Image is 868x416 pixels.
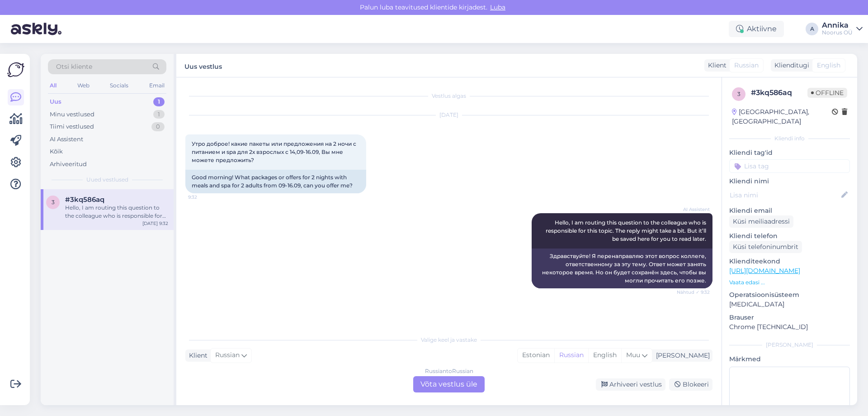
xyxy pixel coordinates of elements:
span: Muu [626,351,640,359]
span: Otsi kliente [56,62,92,72]
span: Russian [215,350,240,360]
div: Russian [554,349,588,362]
span: English [817,61,840,70]
span: Luba [487,3,508,11]
p: Klienditeekond [729,257,850,266]
div: Uus [50,97,61,106]
div: AI Assistent [50,135,83,144]
div: Vestlus algas [185,92,712,100]
div: Здравствуйте! Я перенаправляю этот вопрос коллеге, ответственному за эту тему. Ответ может занять... [532,249,712,288]
span: 3 [737,91,741,97]
span: #3kq586aq [65,196,104,204]
p: Kliendi email [729,206,850,215]
div: [GEOGRAPHIC_DATA], [GEOGRAPHIC_DATA] [732,107,832,126]
div: [PERSON_NAME] [652,351,710,360]
div: Kõik [50,147,63,156]
div: Hello, I am routing this question to the colleague who is responsible for this topic. The reply m... [65,204,168,220]
div: Socials [108,80,130,91]
p: Vaata edasi ... [729,278,850,287]
div: [DATE] [185,111,712,119]
div: 1 [153,97,165,106]
div: [DATE] 9:32 [142,220,168,227]
div: All [48,80,58,91]
p: Kliendi tag'id [729,148,850,158]
div: Estonian [518,349,554,362]
div: Russian to Russian [425,367,473,375]
span: Offline [807,88,847,98]
p: Märkmed [729,354,850,364]
p: Brauser [729,313,850,322]
p: Chrome [TECHNICAL_ID] [729,322,850,332]
p: Kliendi telefon [729,231,850,241]
div: Minu vestlused [50,110,94,119]
a: AnnikaNoorus OÜ [822,22,863,36]
span: Russian [734,61,759,70]
p: Operatsioonisüsteem [729,290,850,300]
div: Email [147,80,166,91]
div: Tiimi vestlused [50,122,94,131]
div: Blokeeri [669,378,712,391]
div: [PERSON_NAME] [729,341,850,349]
p: [MEDICAL_DATA] [729,300,850,309]
span: Hello, I am routing this question to the colleague who is responsible for this topic. The reply m... [546,219,708,242]
div: Arhiveeritud [50,160,87,169]
div: Valige keel ja vastake [185,336,712,344]
div: Võta vestlus üle [413,376,485,392]
div: Klienditugi [771,61,809,70]
span: AI Assistent [676,206,710,213]
div: 1 [153,110,165,119]
input: Lisa nimi [730,190,840,200]
span: Nähtud ✓ 9:32 [676,289,710,296]
div: # 3kq586aq [751,87,807,98]
div: Noorus OÜ [822,29,853,36]
span: 3 [52,199,55,206]
div: Arhiveeri vestlus [596,378,665,391]
div: English [588,349,621,362]
div: Good morning! What packages or offers for 2 nights with meals and spa for 2 adults from 09-16.09,... [185,170,366,193]
label: Uus vestlus [184,59,222,72]
input: Lisa tag [729,159,850,173]
span: Uued vestlused [86,176,128,184]
p: Kliendi nimi [729,177,850,186]
div: Annika [822,22,853,29]
div: Küsi telefoninumbrit [729,241,802,253]
img: Askly Logo [7,61,24,78]
div: 0 [151,122,165,131]
div: Küsi meiliaadressi [729,215,793,228]
div: A [806,23,818,35]
div: Klient [185,351,208,360]
div: Aktiivne [729,21,784,37]
div: Klient [704,61,726,70]
span: Утро доброе! какие пакеты или предложения на 2 ночи с питанием и spa для 2х взрослых с 14,09-16.0... [192,140,358,163]
a: [URL][DOMAIN_NAME] [729,267,800,275]
div: Web [75,80,91,91]
span: 9:32 [188,194,222,201]
div: Kliendi info [729,134,850,143]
